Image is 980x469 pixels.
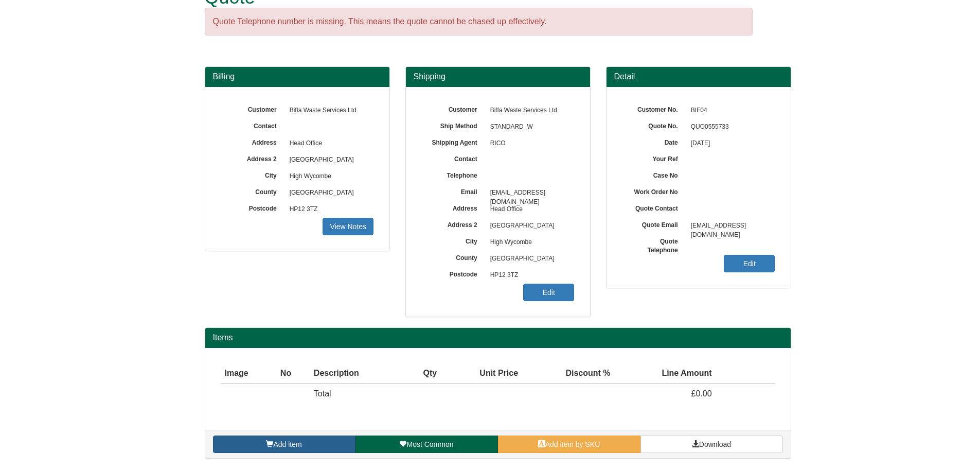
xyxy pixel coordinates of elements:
[406,440,453,448] span: Most Common
[485,201,575,218] span: Head Office
[213,333,783,342] h2: Items
[522,363,615,384] th: Discount %
[699,440,731,448] span: Download
[485,218,575,234] span: [GEOGRAPHIC_DATA]
[421,185,485,197] label: Email
[421,267,485,279] label: Postcode
[622,218,686,230] label: Quote Email
[276,363,310,384] th: No
[284,201,374,218] span: HP12 3TZ
[686,102,775,119] span: BIF04
[221,201,284,213] label: Postcode
[622,201,686,213] label: Quote Contact
[691,389,712,398] span: £0.00
[523,284,574,301] a: Edit
[485,185,575,201] span: [EMAIL_ADDRESS][DOMAIN_NAME]
[273,440,301,448] span: Add item
[421,119,485,131] label: Ship Method
[421,102,485,114] label: Customer
[421,218,485,230] label: Address 2
[615,363,716,384] th: Line Amount
[213,72,382,81] h3: Billing
[403,363,441,384] th: Qty
[485,234,575,251] span: High Wycombe
[622,119,686,131] label: Quote No.
[221,152,284,164] label: Address 2
[221,135,284,147] label: Address
[221,185,284,197] label: County
[323,218,373,235] a: View Notes
[284,152,374,168] span: [GEOGRAPHIC_DATA]
[421,152,485,164] label: Contact
[441,363,522,384] th: Unit Price
[310,363,403,384] th: Description
[221,168,284,180] label: City
[421,234,485,246] label: City
[622,102,686,114] label: Customer No.
[622,135,686,147] label: Date
[485,102,575,119] span: Biffa Waste Services Ltd
[622,185,686,197] label: Work Order No
[686,119,775,135] span: QUO0555733
[284,102,374,119] span: Biffa Waste Services Ltd
[421,135,485,147] label: Shipping Agent
[614,72,783,81] h3: Detail
[221,102,284,114] label: Customer
[485,119,575,135] span: STANDARD_W
[724,255,775,272] a: Edit
[622,152,686,164] label: Your Ref
[485,251,575,267] span: [GEOGRAPHIC_DATA]
[485,135,575,152] span: RICO
[622,234,686,255] label: Quote Telephone
[421,168,485,180] label: Telephone
[310,384,403,404] td: Total
[284,185,374,201] span: [GEOGRAPHIC_DATA]
[284,168,374,185] span: High Wycombe
[485,267,575,284] span: HP12 3TZ
[640,436,783,453] a: Download
[284,135,374,152] span: Head Office
[421,201,485,213] label: Address
[545,440,600,448] span: Add item by SKU
[205,8,753,36] div: Quote Telephone number is missing. This means the quote cannot be chased up effectively.
[221,363,276,384] th: Image
[686,218,775,234] span: [EMAIL_ADDRESS][DOMAIN_NAME]
[421,251,485,263] label: County
[221,119,284,131] label: Contact
[414,72,582,81] h3: Shipping
[622,168,686,180] label: Case No
[686,135,775,152] span: [DATE]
